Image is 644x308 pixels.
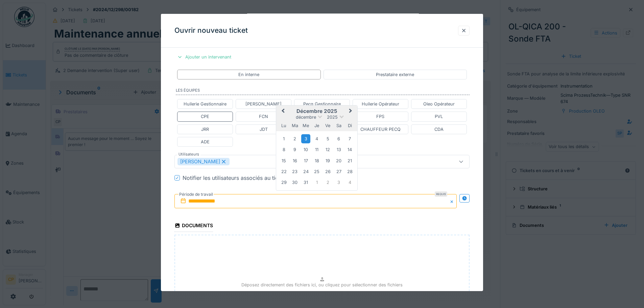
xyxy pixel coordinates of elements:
[312,145,321,154] div: Choose jeudi 11 décembre 2025
[334,178,343,187] div: Choose samedi 3 janvier 2026
[301,167,310,176] div: Choose mercredi 24 décembre 2025
[279,145,288,154] div: Choose lundi 8 décembre 2025
[279,178,288,187] div: Choose lundi 29 décembre 2025
[362,101,399,107] div: Huilerie Opérateur
[360,126,401,133] div: CHAUFFEUR PECQ
[279,167,288,176] div: Choose lundi 22 décembre 2025
[334,167,343,176] div: Choose samedi 27 décembre 2025
[303,101,341,107] div: Pecq Gestionnaire
[259,113,268,120] div: FCN
[301,134,310,143] div: Choose mercredi 3 décembre 2025
[435,113,443,120] div: PVL
[312,178,321,187] div: Choose jeudi 1 janvier 2026
[290,145,300,154] div: Choose mardi 9 décembre 2025
[174,26,248,35] h3: Ouvrir nouveau ticket
[290,156,300,165] div: Choose mardi 16 décembre 2025
[279,134,288,143] div: Choose lundi 1 décembre 2025
[201,113,209,120] div: CPE
[323,178,332,187] div: Choose vendredi 2 janvier 2026
[323,121,332,130] div: vendredi
[174,52,234,62] div: Ajouter un intervenant
[276,108,357,114] h2: décembre 2025
[177,158,230,165] div: [PERSON_NAME]
[290,167,300,176] div: Choose mardi 23 décembre 2025
[290,178,300,187] div: Choose mardi 30 décembre 2025
[296,115,316,120] span: décembre
[178,191,214,198] label: Période de travail
[183,174,333,182] div: Notifier les utilisateurs associés au ticket de la planification
[312,167,321,176] div: Choose jeudi 25 décembre 2025
[312,156,321,165] div: Choose jeudi 18 décembre 2025
[327,115,338,120] span: 2025
[435,191,447,197] div: Requis
[312,134,321,143] div: Choose jeudi 4 décembre 2025
[279,121,288,130] div: lundi
[323,167,332,176] div: Choose vendredi 26 décembre 2025
[279,133,355,188] div: Month décembre, 2025
[279,156,288,165] div: Choose lundi 15 décembre 2025
[238,71,259,78] div: En interne
[201,139,210,145] div: ADE
[184,101,226,107] div: Huilerie Gestionnaire
[346,106,357,117] button: Next Month
[290,121,300,130] div: mardi
[345,145,354,154] div: Choose dimanche 14 décembre 2025
[277,106,288,117] button: Previous Month
[174,220,213,232] div: Documents
[423,101,455,107] div: Oleo Opérateur
[345,178,354,187] div: Choose dimanche 4 janvier 2026
[449,194,457,208] button: Close
[201,126,209,133] div: JRR
[345,156,354,165] div: Choose dimanche 21 décembre 2025
[260,126,268,133] div: JDT
[290,134,300,143] div: Choose mardi 2 décembre 2025
[334,145,343,154] div: Choose samedi 13 décembre 2025
[312,121,321,130] div: jeudi
[334,134,343,143] div: Choose samedi 6 décembre 2025
[434,126,444,133] div: CDA
[245,101,282,107] div: [PERSON_NAME]
[323,145,332,154] div: Choose vendredi 12 décembre 2025
[376,113,384,120] div: FPS
[301,121,310,130] div: mercredi
[177,151,200,157] label: Utilisateurs
[376,71,414,78] div: Prestataire externe
[241,282,403,288] p: Déposez directement des fichiers ici, ou cliquez pour sélectionner des fichiers
[345,167,354,176] div: Choose dimanche 28 décembre 2025
[334,156,343,165] div: Choose samedi 20 décembre 2025
[323,134,332,143] div: Choose vendredi 5 décembre 2025
[323,156,332,165] div: Choose vendredi 19 décembre 2025
[301,145,310,154] div: Choose mercredi 10 décembre 2025
[345,134,354,143] div: Choose dimanche 7 décembre 2025
[334,121,343,130] div: samedi
[345,121,354,130] div: dimanche
[176,88,470,95] label: Les équipes
[301,178,310,187] div: Choose mercredi 31 décembre 2025
[301,156,310,165] div: Choose mercredi 17 décembre 2025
